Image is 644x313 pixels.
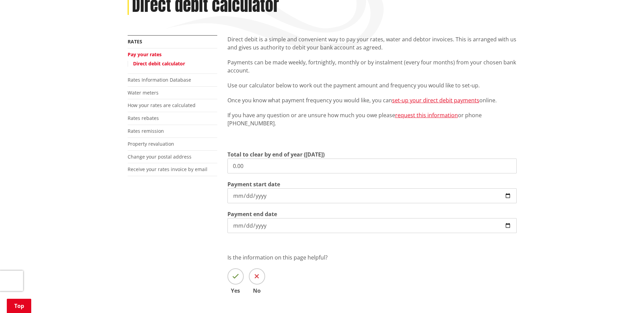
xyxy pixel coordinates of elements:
a: Rates rebates [128,115,159,121]
a: Top [7,299,31,313]
label: Total to clear by end of year ([DATE]) [227,150,325,159]
a: request this information [395,111,458,119]
p: Payments can be made weekly, fortnightly, monthly or by instalment (every four months) from your ... [227,58,517,75]
a: Change your postal address [128,153,191,160]
p: Direct debit is a simple and convenient way to pay your rates, water and debtor invoices. This is... [227,35,517,51]
label: Payment start date [227,180,280,188]
p: If you have any question or are unsure how much you owe please or phone [PHONE_NUMBER]. [227,111,517,127]
a: Water meters [128,89,159,96]
span: Yes [227,288,244,293]
a: Direct debit calculator [133,60,185,67]
a: set-up your direct debit payments [392,97,479,104]
a: How your rates are calculated [128,102,196,108]
p: Is the information on this page helpful? [227,253,517,262]
p: Use our calculator below to work out the payment amount and frequency you would like to set-up. [227,81,517,89]
iframe: Messenger Launcher [613,285,637,309]
a: Rates remission [128,128,164,134]
a: Property revaluation [128,141,174,147]
a: Receive your rates invoice by email [128,166,207,172]
a: Pay your rates [128,51,162,58]
span: No [249,288,265,293]
a: Rates Information Database [128,77,191,83]
label: Payment end date [227,210,277,218]
a: Rates [128,38,142,45]
p: Once you know what payment frequency you would like, you can online. [227,96,517,104]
